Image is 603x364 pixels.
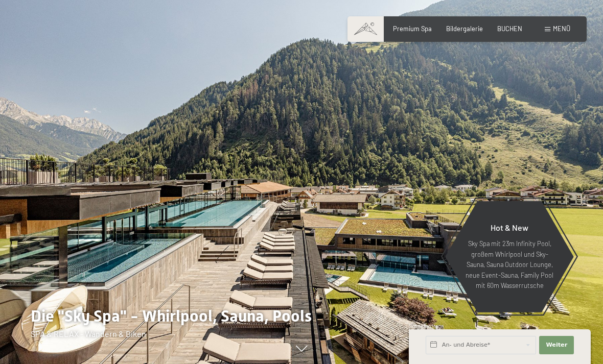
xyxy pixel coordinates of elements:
a: Hot & New Sky Spa mit 23m Infinity Pool, großem Whirlpool und Sky-Sauna, Sauna Outdoor Lounge, ne... [445,201,574,313]
span: Weiter [546,341,567,349]
span: Schnellanfrage [409,323,444,329]
button: Weiter [539,336,574,354]
a: Premium Spa [393,25,432,33]
a: BUCHEN [497,25,522,33]
span: Menü [553,25,570,33]
a: Bildergalerie [446,25,483,33]
p: Sky Spa mit 23m Infinity Pool, großem Whirlpool und Sky-Sauna, Sauna Outdoor Lounge, neue Event-S... [465,238,554,290]
span: Hot & New [491,223,528,232]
